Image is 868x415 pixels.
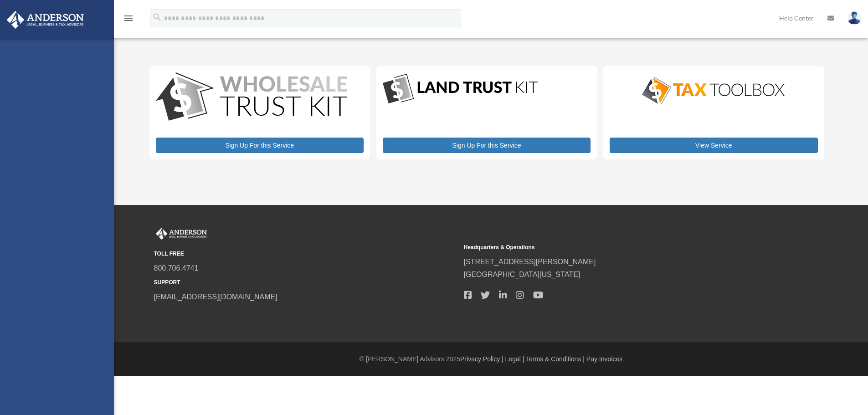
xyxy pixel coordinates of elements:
[464,243,767,252] small: Headquarters & Operations
[154,228,209,240] img: Anderson Advisors Platinum Portal
[464,271,580,278] a: [GEOGRAPHIC_DATA][US_STATE]
[154,264,199,272] a: 800.706.4741
[586,355,622,363] a: Pay Invoices
[152,12,162,22] i: search
[526,355,585,363] a: Terms & Conditions |
[464,258,596,266] a: [STREET_ADDRESS][PERSON_NAME]
[505,355,524,363] a: Legal |
[154,278,457,287] small: SUPPORT
[156,72,347,123] img: WS-Trust-Kit-lgo-1.jpg
[123,13,134,24] i: menu
[4,11,87,29] img: Anderson Advisors Platinum Portal
[610,138,817,153] a: View Service
[847,11,861,25] img: User Pic
[383,138,591,153] a: Sign Up For this Service
[123,16,134,24] a: menu
[154,293,277,301] a: [EMAIL_ADDRESS][DOMAIN_NAME]
[383,72,538,106] img: LandTrust_lgo-1.jpg
[154,249,457,259] small: TOLL FREE
[114,354,868,365] div: © [PERSON_NAME] Advisors 2025
[156,138,364,153] a: Sign Up For this Service
[460,355,503,363] a: Privacy Policy |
